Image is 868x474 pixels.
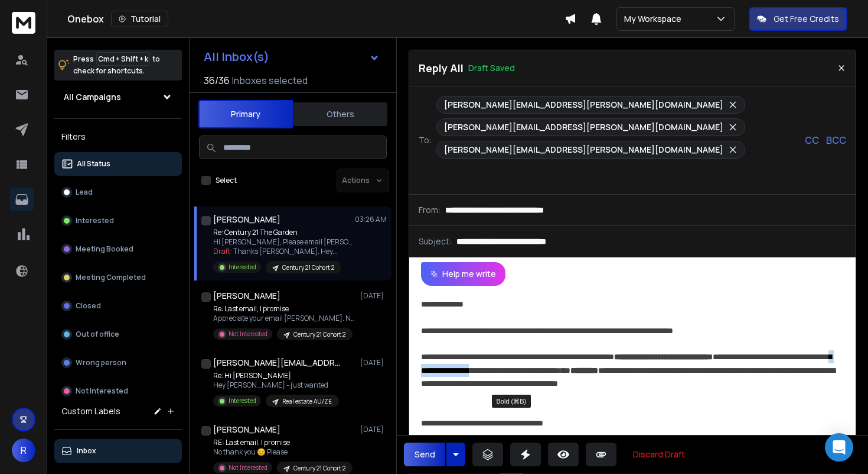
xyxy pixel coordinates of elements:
[67,11,564,27] div: Onebox
[749,7,847,31] button: Get Free Credits
[54,323,182,346] button: Out of office
[232,73,308,88] h3: Inboxes selected
[213,304,355,314] p: Re: Last email, I promise
[64,91,121,103] h1: All Campaigns
[54,379,182,403] button: Not Interested
[624,443,694,466] button: Discard Draft
[213,447,353,457] p: No thank you 😊 Please
[111,11,168,27] button: Tutorial
[355,215,387,224] p: 03:26 AM
[419,60,464,76] p: Reply All
[229,396,256,405] p: Interested
[77,446,96,456] p: Inbox
[76,244,133,254] p: Meeting Booked
[76,358,126,367] p: Wrong person
[73,53,160,77] p: Press to check for shortcuts.
[774,13,839,25] p: Get Free Credits
[404,443,445,466] button: Send
[229,463,267,472] p: Not Interested
[12,438,35,462] button: R
[76,301,101,311] p: Closed
[213,438,353,447] p: RE: Last email, I promise
[54,152,182,176] button: All Status
[76,386,128,396] p: Not Interested
[213,228,355,237] p: Re: Century 21 The Garden
[54,294,182,318] button: Closed
[213,290,280,302] h1: [PERSON_NAME]
[204,73,230,88] span: 36 / 36
[213,371,339,381] p: Re: Hi [PERSON_NAME]
[54,128,182,145] h3: Filters
[444,121,723,133] p: [PERSON_NAME][EMAIL_ADDRESS][PERSON_NAME][DOMAIN_NAME]
[198,100,293,128] button: Primary
[282,397,332,406] p: Real estate AU/ZE
[825,433,853,462] div: Open Intercom Messenger
[805,133,819,147] p: CC
[293,101,387,127] button: Others
[54,266,182,289] button: Meeting Completed
[419,204,440,216] p: From:
[54,237,182,261] button: Meeting Booked
[54,85,182,109] button: All Campaigns
[229,330,267,338] p: Not Interested
[96,52,150,66] span: Cmd + Shift + k
[282,263,334,272] p: Century 21 Cohort 2
[194,45,389,69] button: All Inbox(s)
[213,314,355,323] p: Appreciate your email [PERSON_NAME]. No,
[54,439,182,463] button: Inbox
[204,51,269,63] h1: All Inbox(s)
[233,246,338,256] span: Thanks [PERSON_NAME]. Hey ...
[54,180,182,204] button: Lead
[293,330,345,339] p: Century 21 Cohort 2
[213,424,280,436] h1: [PERSON_NAME]
[213,237,355,247] p: Hi [PERSON_NAME], Please email [PERSON_NAME][EMAIL_ADDRESS][PERSON_NAME][DOMAIN_NAME]
[54,351,182,375] button: Wrong person
[468,62,515,74] p: Draft Saved
[76,188,93,197] p: Lead
[444,144,723,156] p: [PERSON_NAME][EMAIL_ADDRESS][PERSON_NAME][DOMAIN_NAME]
[216,176,237,185] label: Select
[76,216,114,225] p: Interested
[419,236,452,247] p: Subject:
[421,262,505,286] button: Help me write
[444,99,723,111] p: [PERSON_NAME][EMAIL_ADDRESS][PERSON_NAME][DOMAIN_NAME]
[213,246,232,256] span: Draft:
[213,357,343,369] h1: [PERSON_NAME][EMAIL_ADDRESS][DOMAIN_NAME]
[492,395,531,408] div: Bold (⌘B)
[213,381,339,390] p: Hey [PERSON_NAME] - just wanted
[229,263,256,272] p: Interested
[360,425,387,434] p: [DATE]
[826,133,846,147] p: BCC
[54,209,182,233] button: Interested
[419,134,432,146] p: To:
[76,273,146,282] p: Meeting Completed
[293,464,345,473] p: Century 21 Cohort 2
[624,13,686,25] p: My Workspace
[213,214,280,225] h1: [PERSON_NAME]
[360,358,387,367] p: [DATE]
[77,159,110,169] p: All Status
[61,405,120,417] h3: Custom Labels
[360,291,387,301] p: [DATE]
[76,330,119,339] p: Out of office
